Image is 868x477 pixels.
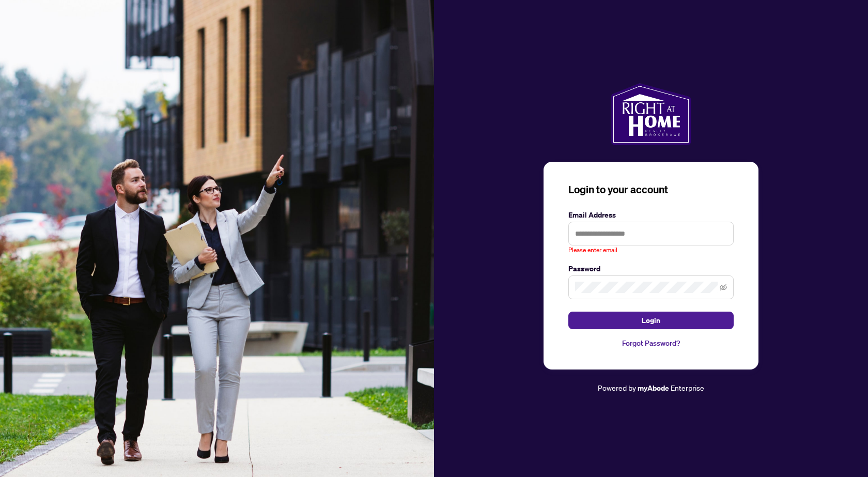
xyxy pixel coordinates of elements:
a: myAbode [638,382,669,394]
label: Password [568,263,734,274]
button: Login [568,312,734,329]
h3: Login to your account [568,182,734,197]
label: Email Address [568,209,734,221]
span: Powered by [598,383,636,392]
span: eye-invisible [720,284,727,291]
img: ma-logo [611,83,691,145]
span: Login [642,312,660,329]
span: Please enter email [568,245,617,255]
span: Enterprise [671,383,704,392]
a: Forgot Password? [568,337,734,349]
